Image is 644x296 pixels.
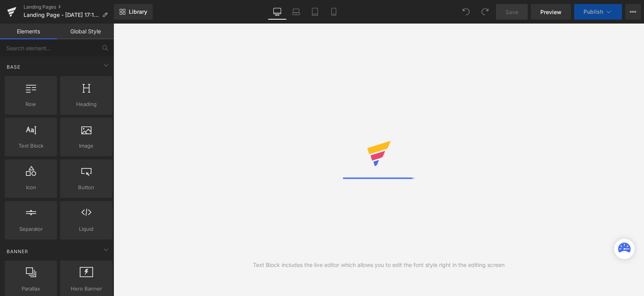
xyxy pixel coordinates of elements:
a: New Library [114,4,153,20]
a: Global Style [57,24,114,39]
button: Redo [477,4,493,20]
span: Library [129,8,147,15]
a: Laptop [287,4,306,20]
span: Landing Page - [DATE] 17:18:58 [24,12,99,18]
span: Button [62,183,110,192]
span: Separator [7,225,55,233]
span: Liquid [62,225,110,233]
span: Preview [540,8,562,16]
a: Desktop [268,4,287,20]
span: Hero Banner [62,285,110,293]
span: Banner [6,248,29,255]
span: Icon [7,183,55,192]
a: Landing Pages [24,4,114,10]
span: Row [7,100,55,108]
span: Save [505,8,518,16]
span: Text Block [7,142,55,150]
a: Mobile [324,4,343,20]
button: Publish [574,4,622,20]
button: Undo [458,4,474,20]
button: More [625,4,641,20]
span: Publish [584,9,603,15]
a: Preview [531,4,571,20]
span: Image [62,142,110,150]
a: Tablet [306,4,324,20]
span: Heading [62,100,110,108]
div: Text Block includes the live editor which allows you to edit the font style right in the editing ... [253,261,505,269]
span: Parallax [7,285,55,293]
span: Base [6,63,21,71]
